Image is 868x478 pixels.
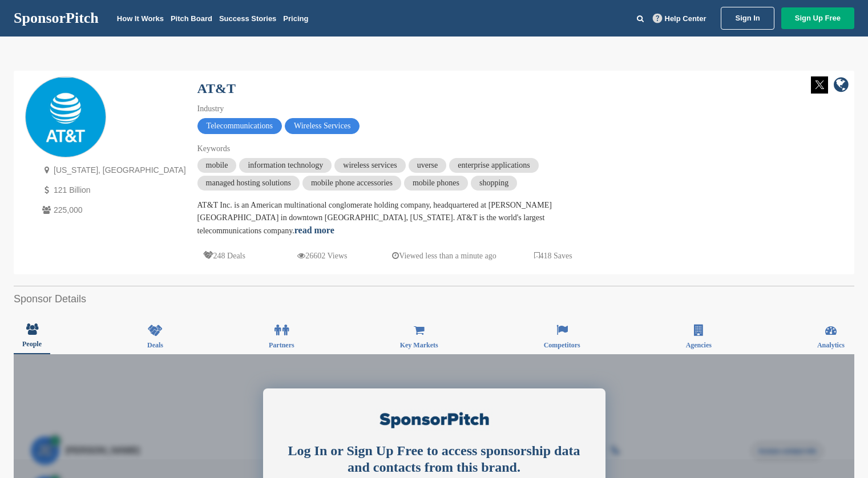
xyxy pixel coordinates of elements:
p: 248 Deals [203,249,245,263]
a: SponsorPitch [14,11,99,26]
span: wireless services [334,158,405,173]
span: mobile phone accessories [302,176,401,191]
span: Wireless Services [285,118,360,134]
span: Key Markets [400,342,438,349]
span: People [22,341,42,347]
a: AT&T [197,81,236,96]
span: shopping [471,176,517,191]
span: Partners [269,342,294,349]
p: 225,000 [39,203,186,217]
a: Pricing [283,14,308,23]
a: Sign In [721,7,774,30]
span: managed hosting solutions [197,176,300,191]
a: read more [294,225,334,235]
p: 418 Saves [534,249,572,263]
img: Sponsorpitch & AT&T [26,78,106,157]
span: Deals [147,342,163,349]
span: Competitors [544,342,580,349]
div: Log In or Sign Up Free to access sponsorship data and contacts from this brand. [283,443,586,476]
img: Twitter white [811,76,828,94]
span: enterprise applications [449,158,538,173]
a: Pitch Board [171,14,212,23]
a: company link [834,76,849,95]
a: Success Stories [219,14,276,23]
span: Analytics [817,342,845,349]
span: Telecommunications [197,118,282,134]
span: mobile phones [404,176,468,191]
a: Help Center [651,12,709,25]
h2: Sponsor Details [14,291,854,307]
div: Keywords [197,143,597,155]
a: How It Works [117,14,164,23]
p: 26602 Views [297,249,347,263]
span: information technology [239,158,332,173]
span: uverse [409,158,447,173]
p: 121 Billion [39,183,186,197]
p: [US_STATE], [GEOGRAPHIC_DATA] [39,163,186,177]
span: mobile [197,158,237,173]
p: Viewed less than a minute ago [392,249,496,263]
span: Agencies [686,342,712,349]
a: Sign Up Free [781,7,854,29]
div: AT&T Inc. is an American multinational conglomerate holding company, headquartered at [PERSON_NAM... [197,199,597,237]
div: Industry [197,103,597,115]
